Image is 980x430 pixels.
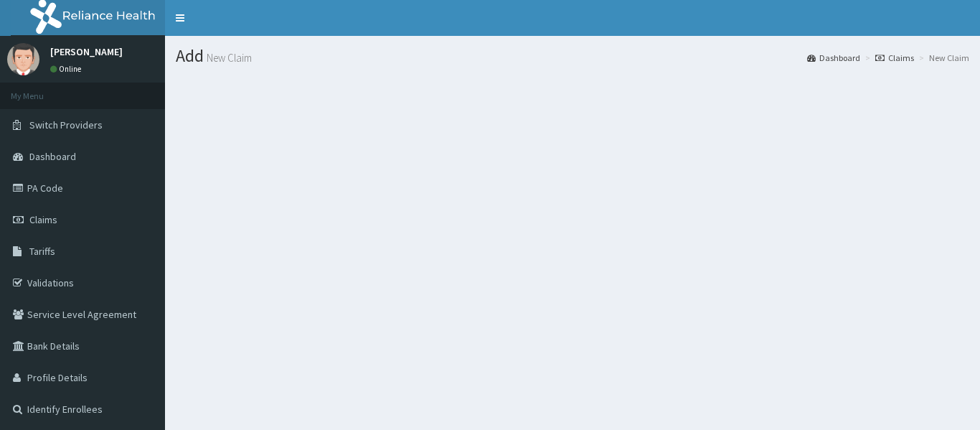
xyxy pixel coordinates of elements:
[50,47,123,57] p: [PERSON_NAME]
[915,52,969,64] li: New Claim
[875,52,914,64] a: Claims
[29,118,103,131] span: Switch Providers
[50,64,85,74] a: Online
[7,43,39,75] img: User Image
[176,47,969,65] h1: Add
[204,52,252,63] small: New Claim
[29,245,55,258] span: Tariffs
[29,150,76,163] span: Dashboard
[29,213,57,226] span: Claims
[807,52,860,64] a: Dashboard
